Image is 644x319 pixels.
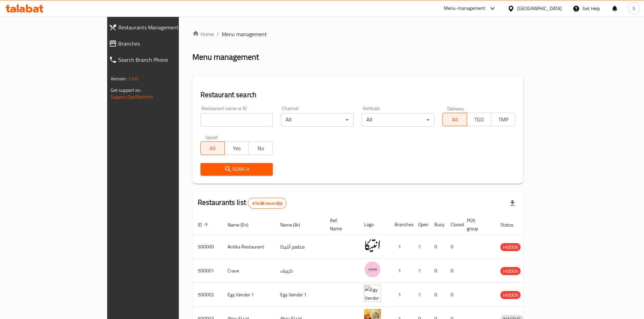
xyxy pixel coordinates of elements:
td: 0 [445,259,461,283]
span: 41438 record(s) [248,200,286,207]
span: Menu management [222,30,267,38]
td: 0 [445,283,461,307]
td: 1 [389,235,413,259]
span: Name (En) [228,221,257,229]
th: Open [413,214,429,235]
div: HIDDEN [500,291,521,299]
td: Egy Vendor 1 [275,283,325,307]
span: Search Branch Phone [118,56,209,64]
label: Delivery [447,106,464,111]
h2: Menu management [192,52,259,62]
h2: Restaurant search [200,90,516,100]
span: HIDDEN [500,291,521,299]
div: [GEOGRAPHIC_DATA] [517,5,562,12]
nav: breadcrumb [192,30,524,38]
td: 1 [389,283,413,307]
span: Name (Ar) [280,221,309,229]
span: All [204,143,222,153]
td: Egy Vendor 1 [222,283,275,307]
td: Crave [222,259,275,283]
img: Egy Vendor 1 [364,285,381,302]
input: Search for restaurant name or ID.. [200,113,273,127]
div: Total records count [248,198,287,209]
div: Menu-management [444,4,485,12]
span: No [252,143,270,153]
td: Antika Restaurant [222,235,275,259]
span: TMP [494,115,512,125]
td: 0 [445,235,461,259]
td: 1 [389,259,413,283]
td: 0 [429,259,445,283]
td: مطعم أنتيكا [275,235,325,259]
span: ID [198,221,211,229]
button: All [443,113,467,126]
button: Search [200,163,273,176]
button: TGO [467,113,491,126]
div: HIDDEN [500,243,521,251]
a: Restaurants Management [103,19,215,35]
th: Logo [359,214,389,235]
td: 0 [429,235,445,259]
button: TMP [491,113,515,126]
td: 1 [413,235,429,259]
td: كرييف [275,259,325,283]
img: Antika Restaurant [364,237,381,254]
img: Crave [364,261,381,278]
button: Yes [224,141,249,155]
span: All [446,115,464,125]
span: Get support on: [111,86,142,95]
button: All [200,141,225,155]
td: 0 [429,283,445,307]
th: Closed [445,214,461,235]
span: Version: [111,74,127,83]
span: Yes [228,143,246,153]
h2: Restaurants list [198,197,287,209]
div: Export file [504,195,521,211]
label: Upsell [205,135,218,139]
div: All [362,113,434,127]
span: Search [206,165,268,174]
td: 1 [413,259,429,283]
span: HIDDEN [500,267,521,275]
span: Branches [118,39,209,48]
span: Ref. Name [330,216,351,233]
a: Search Branch Phone [103,52,215,68]
span: POS group [467,216,487,233]
span: S [633,5,635,12]
th: Branches [389,214,413,235]
span: Status [500,221,522,229]
span: TGO [470,115,488,125]
a: Support.OpsPlatform [111,92,153,101]
span: Restaurants Management [118,23,209,31]
th: Busy [429,214,445,235]
span: HIDDEN [500,243,521,251]
td: 1 [413,283,429,307]
button: No [248,141,273,155]
a: Branches [103,35,215,52]
div: All [281,113,354,127]
li: / [217,30,219,38]
span: 1.0.0 [128,74,139,83]
div: HIDDEN [500,267,521,275]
